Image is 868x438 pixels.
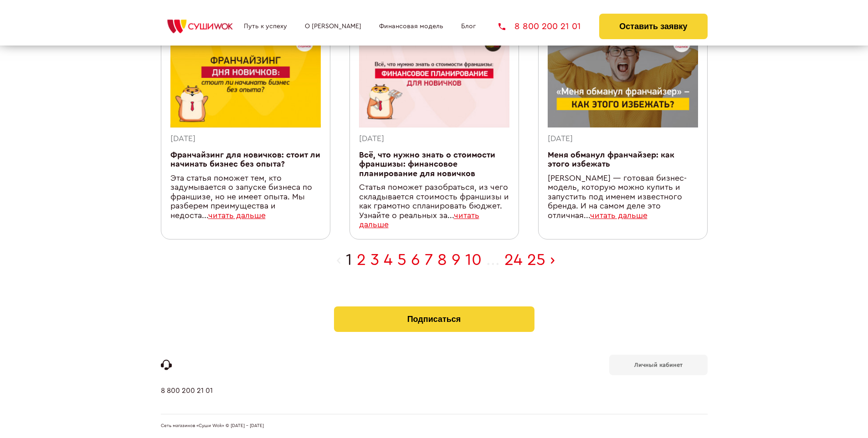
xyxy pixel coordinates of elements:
div: [DATE] [170,134,321,144]
a: 8 800 200 21 01 [498,22,581,31]
button: Подписаться [334,306,534,332]
span: Сеть магазинов «Суши Wok» © [DATE] - [DATE] [161,423,264,429]
a: О [PERSON_NAME] [305,23,361,30]
a: 8 800 200 21 01 [161,387,213,414]
a: Франчайзинг для новичков: стоит ли начинать бизнес без опыта? [170,151,320,168]
a: 8 [437,252,447,268]
a: Личный кабинет [609,355,708,375]
span: ‹ [336,252,341,268]
div: [DATE] [548,134,698,144]
a: 3 [370,252,379,268]
span: 1 [346,252,352,268]
a: Блог [461,23,476,30]
div: Статья поможет разобраться, из чего складывается стоимость франшизы и как грамотно спланировать б... [359,183,509,230]
a: 25 [527,252,545,268]
a: 4 [384,252,393,268]
a: Всё, что нужно знать о стоимости франшизы: финансовое планирование для новичков [359,151,495,178]
b: Личный кабинет [634,362,683,368]
a: 9 [452,252,461,268]
a: 10 [465,252,482,268]
span: ... [486,252,500,268]
a: читать дальше [208,212,266,219]
a: Финансовая модель [379,23,443,30]
div: Эта статья поможет тем, кто задумывается о запуске бизнеса по франшизе, но не имеет опыта. Мы раз... [170,174,321,221]
div: [PERSON_NAME] — готовая бизнес-модель, которую можно купить и запустить под именем известного бре... [548,174,698,221]
li: « Previous [334,249,344,272]
a: 2 [357,252,366,268]
a: Путь к успеху [244,23,287,30]
button: Оставить заявку [599,14,707,39]
a: Next » [550,252,555,268]
a: 24 [504,252,523,268]
a: читать дальше [590,212,647,219]
a: 5 [397,252,406,268]
span: 8 800 200 21 01 [514,22,581,31]
div: [DATE] [359,134,509,144]
a: 7 [425,252,433,268]
a: 6 [411,252,420,268]
a: Меня обманул франчайзер: как этого избежать [548,151,674,168]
